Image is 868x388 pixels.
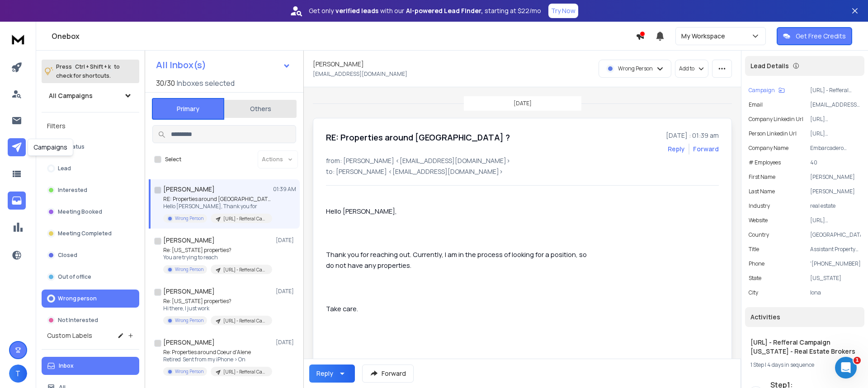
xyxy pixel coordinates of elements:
p: [PERSON_NAME] [810,173,861,181]
button: Out of office [42,268,139,286]
p: My Workspace [681,32,729,41]
p: Company Linkedin Url [749,116,803,123]
div: Reply [316,369,333,378]
p: [EMAIL_ADDRESS][DOMAIN_NAME] [810,101,861,108]
button: Primary [152,98,224,120]
button: Wrong person [42,290,139,308]
div: Activities [745,307,864,327]
p: Press to check for shortcuts. [56,62,120,80]
div: Campaigns [28,139,73,156]
p: Lead Details [750,61,789,70]
button: Inbox [42,357,139,375]
strong: AI-powered Lead Finder, [406,6,483,15]
button: Reply [668,145,685,154]
p: Last Name [749,188,775,195]
p: Wrong Person [175,368,203,375]
p: website [749,217,768,224]
p: City [749,289,758,296]
button: Interested [42,181,139,199]
h1: All Inbox(s) [156,61,206,70]
p: Hello [PERSON_NAME], Thank you for [163,203,272,210]
p: Wrong Person [618,65,653,72]
button: Get Free Credits [777,27,852,45]
button: All Inbox(s) [149,56,298,74]
p: Retired Sent from my iPhone > On [163,356,272,363]
div: Forward [693,145,719,154]
button: All Status [42,138,139,156]
p: State [749,275,761,282]
p: Assistant Property Manager [810,246,861,253]
img: logo [9,31,27,47]
p: from: [PERSON_NAME] <[EMAIL_ADDRESS][DOMAIN_NAME]> [326,156,719,165]
span: Hello [PERSON_NAME], [326,206,397,215]
p: [URL][DOMAIN_NAME][PERSON_NAME] [810,130,861,137]
span: 1 [854,357,861,364]
span: 30 / 30 [156,78,175,89]
span: Ctrl + Shift + k [74,61,112,72]
p: 01:39 AM [273,186,296,193]
p: Re: [US_STATE] properties? [163,298,272,305]
p: [URL] - Refferal Campaign [US_STATE] - Real Estate Brokers [223,266,267,273]
span: 1 Step [750,361,764,369]
iframe: Intercom live chat [835,357,857,379]
p: [EMAIL_ADDRESS][DOMAIN_NAME] [313,70,407,78]
p: [URL][DOMAIN_NAME] [810,217,861,224]
h1: [PERSON_NAME] [313,60,364,69]
p: Add to [679,65,694,72]
h1: [PERSON_NAME] [163,236,215,245]
p: First Name [749,173,775,181]
p: industry [749,202,770,210]
h1: [PERSON_NAME] [163,287,215,296]
button: Lead [42,159,139,178]
h1: [PERSON_NAME] [163,338,215,347]
button: T [9,365,27,383]
p: [URL] - Refferal Campaign [US_STATE] - Real Estate Brokers [223,318,267,324]
button: Reply [309,365,355,383]
span: 4 days in sequence [767,361,814,369]
p: Try Now [551,6,576,15]
p: Email [749,101,763,108]
p: [DATE] [276,288,296,295]
p: [DATE] [276,339,296,346]
p: Inbox [59,362,74,369]
p: [DATE] [514,100,532,107]
p: Re: [US_STATE] properties? [163,247,272,254]
h3: Filters [42,120,139,132]
h1: Onebox [52,31,636,42]
p: Out of office [58,273,91,280]
span: Take care. [326,304,358,313]
p: [DATE] : 01:39 am [666,131,719,140]
h3: Custom Labels [47,331,92,340]
label: Select [165,156,181,163]
h1: RE: Properties around [GEOGRAPHIC_DATA] ? [326,131,510,144]
p: [URL] - Refferal Campaign [US_STATE] - Real Estate Brokers [810,87,861,94]
h3: Inboxes selected [177,78,235,89]
p: Meeting Booked [58,208,102,215]
p: Wrong Person [175,317,203,324]
p: [PERSON_NAME] [810,188,861,195]
p: Company Name [749,145,788,152]
p: Re: Properties around Coeur d'Alene [163,349,272,356]
div: | [750,361,859,369]
p: to: [PERSON_NAME] <[EMAIL_ADDRESS][DOMAIN_NAME]> [326,167,719,176]
p: # Employees [749,159,781,166]
p: Wrong person [58,295,97,302]
p: Country [749,231,769,238]
h1: All Campaigns [49,91,93,100]
p: Phone [749,260,764,267]
p: Get only with our starting at $22/mo [309,6,541,15]
span: Thank you for reaching out. Currently, I am in the process of looking for a position, so do not h... [326,250,588,270]
button: Campaign [749,87,785,94]
button: All Campaigns [42,87,139,105]
button: Others [224,99,297,119]
button: Closed [42,246,139,264]
p: Iona [810,289,861,296]
p: 40 [810,159,861,166]
p: '[PHONE_NUMBER] [810,260,861,267]
p: Embarcadero Capital Partners [810,145,861,152]
strong: verified leads [335,6,378,15]
p: Wrong Person [175,266,203,273]
p: Meeting Completed [58,230,112,237]
p: real estate [810,202,861,210]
